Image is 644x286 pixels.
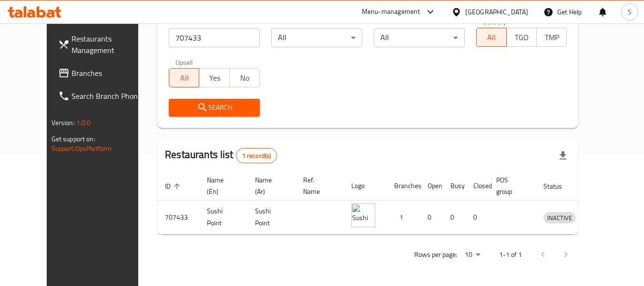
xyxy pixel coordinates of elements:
[543,180,574,192] span: Status
[157,171,620,234] table: enhanced table
[511,31,533,44] span: TGO
[51,85,154,107] a: Search Branch Phone
[303,174,332,197] span: Ref. Name
[169,28,260,47] input: Search for restaurant name or ID..
[165,180,183,192] span: ID
[543,212,576,223] div: INACTIVE
[506,28,537,47] button: TGO
[247,201,296,234] td: Sushi Point
[483,18,507,25] label: Delivery
[51,62,154,85] a: Branches
[465,7,528,17] div: [GEOGRAPHIC_DATA]
[72,67,147,79] span: Branches
[443,201,466,234] td: 0
[387,201,420,234] td: 1
[420,171,443,201] th: Open
[543,212,576,223] span: INACTIVE
[387,171,420,201] th: Branches
[552,144,574,167] div: Export file
[169,68,199,87] button: All
[499,249,522,261] p: 1-1 of 1
[344,171,387,201] th: Logo
[203,71,225,85] span: Yes
[536,28,567,47] button: TMP
[541,31,563,44] span: TMP
[414,249,457,261] p: Rows per page:
[443,171,466,201] th: Busy
[72,90,147,102] span: Search Branch Phone
[169,99,260,117] button: Search
[480,31,503,44] span: All
[236,148,277,163] div: Total records count
[51,133,95,145] span: Get support on:
[76,117,91,129] span: 1.0.0
[420,201,443,234] td: 0
[176,102,252,114] span: Search
[207,174,236,197] span: Name (En)
[271,28,362,47] div: All
[236,151,277,160] span: 1 record(s)
[72,33,147,56] span: Restaurants Management
[374,28,465,47] div: All
[255,174,284,197] span: Name (Ar)
[496,174,524,197] span: POS group
[229,68,260,87] button: No
[175,59,193,65] label: Upsell
[362,6,420,18] div: Menu-management
[51,142,112,155] a: Support.OpsPlatform
[51,27,154,62] a: Restaurants Management
[461,248,484,262] div: Rows per page:
[165,148,277,163] h2: Restaurants list
[628,7,632,17] span: S
[157,201,199,234] td: 707433
[466,201,489,234] td: 0
[234,71,256,85] span: No
[476,28,507,47] button: All
[199,68,229,87] button: Yes
[173,71,195,85] span: All
[466,171,489,201] th: Closed
[351,203,375,227] img: Sushi Point
[51,117,75,129] span: Version:
[199,201,247,234] td: Sushi Point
